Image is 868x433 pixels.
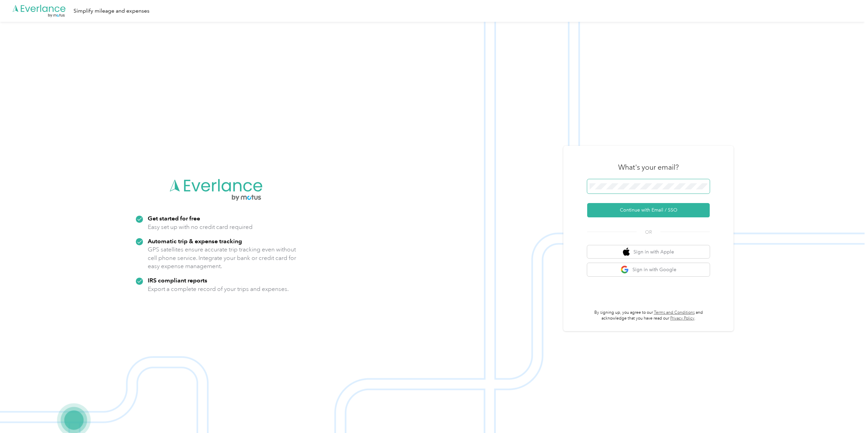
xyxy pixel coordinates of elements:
[587,263,710,276] button: google logoSign in with Google
[623,248,630,256] img: apple logo
[148,245,296,270] p: GPS satellites ensure accurate trip tracking even without cell phone service. Integrate your bank...
[148,285,289,293] p: Export a complete record of your trips and expenses.
[148,237,242,245] strong: Automatic trip & expense tracking
[587,203,710,217] button: Continue with Email / SSO
[148,215,200,222] strong: Get started for free
[74,7,149,15] div: Simplify mileage and expenses
[621,265,629,274] img: google logo
[618,163,679,172] h3: What's your email?
[148,277,207,284] strong: IRS compliant reports
[148,223,253,231] p: Easy set up with no credit card required
[654,310,695,315] a: Terms and Conditions
[670,316,694,321] a: Privacy Policy
[587,245,710,259] button: apple logoSign in with Apple
[587,310,710,322] p: By signing up, you agree to our and acknowledge that you have read our .
[637,229,660,236] span: OR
